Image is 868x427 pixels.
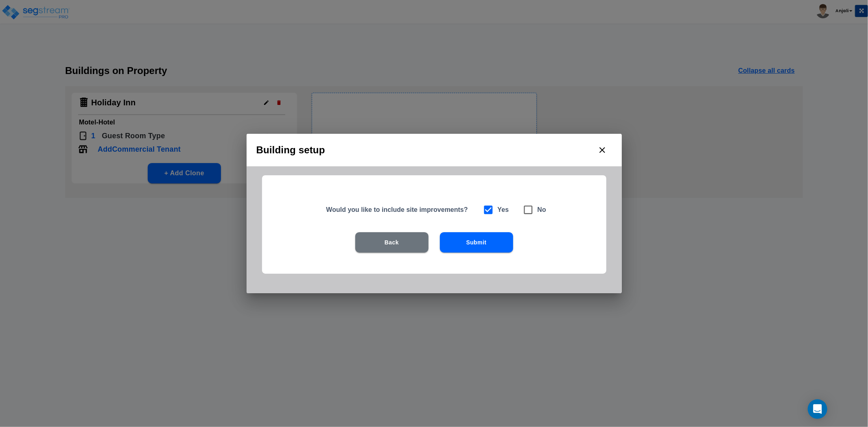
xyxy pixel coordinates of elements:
[808,399,827,419] div: Open Intercom Messenger
[247,134,622,166] h2: Building setup
[326,205,472,214] h5: Would you like to include site improvements?
[440,232,513,253] button: Submit
[538,204,547,216] h6: No
[498,204,509,216] h6: Yes
[593,140,612,160] button: close
[355,232,429,253] button: Back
